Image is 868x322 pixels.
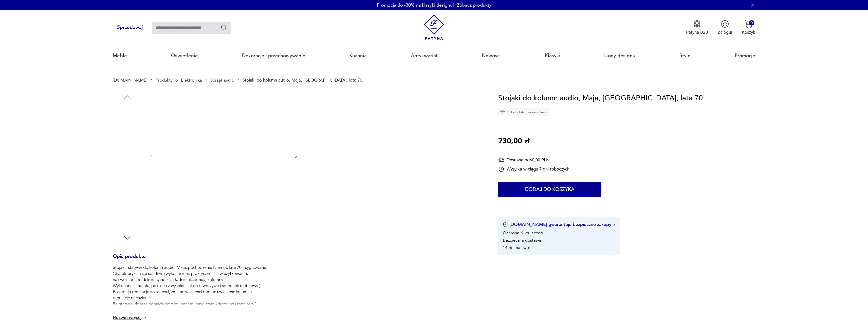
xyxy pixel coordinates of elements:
[745,20,752,28] img: Ikona koszyka
[749,20,754,26] div: 0
[171,44,198,67] a: Oświetlenie
[735,44,755,67] a: Promocje
[113,255,484,265] h3: Opis produktu
[113,78,147,83] a: [DOMAIN_NAME]
[718,29,732,35] p: Zaloguj
[604,44,635,67] a: Ikony designu
[142,315,147,320] img: chevron down
[181,78,202,83] a: Elektronika
[503,237,541,243] li: Bezpieczna dostawa
[742,29,755,35] p: Koszyk
[349,44,367,67] a: Kuchnia
[614,223,615,226] img: Ikona strzałki w prawo
[503,222,508,227] img: Ikona certyfikatu
[113,104,142,133] img: Zdjęcie produktu Stojaki do kolumn audio, Maja, Niemcy, lata 70.
[500,110,505,115] img: Ikona diamentu
[210,78,234,83] a: Sprzęt audio
[421,14,447,40] img: Patyna - sklep z meblami i dekoracjami vintage
[220,24,228,31] button: Szukaj
[718,20,732,35] button: Zaloguj
[113,169,142,198] img: Zdjęcie produktu Stojaki do kolumn audio, Maja, Niemcy, lata 70.
[503,230,543,236] li: Ochrona Kupującego
[113,315,147,320] button: Rozwiń więcej
[693,20,701,28] img: Ikona medalu
[498,108,549,116] div: Unikat - tylko jedna sztuka!
[503,245,532,251] li: 14 dni na zwrot
[160,92,287,219] img: Zdjęcie produktu Stojaki do kolumn audio, Maja, Niemcy, lata 70.
[482,44,501,67] a: Nowości
[686,20,708,35] a: Ikona medaluPatyna B2B
[243,78,363,83] p: Stojaki do kolumn audio, Maja, [GEOGRAPHIC_DATA], lata 70.
[742,20,755,35] button: 0Koszyk
[113,26,147,30] a: Sprzedawaj
[457,2,491,8] a: Zobacz produkty
[679,44,691,67] a: Style
[686,20,708,35] button: Patyna B2B
[686,29,708,35] p: Patyna B2B
[498,157,504,163] img: Ikona dostawy
[498,182,601,197] button: Dodaj do koszyka
[113,201,142,230] img: Zdjęcie produktu Stojaki do kolumn audio, Maja, Niemcy, lata 70.
[411,44,438,67] a: Antykwariat
[113,44,127,67] a: Meble
[721,20,729,28] img: Ikonka użytkownika
[377,2,454,8] p: Promocja do -30% na klasyki designu!
[498,157,569,163] div: Dostawa od 60,00 PLN
[113,136,142,165] img: Zdjęcie produktu Stojaki do kolumn audio, Maja, Niemcy, lata 70.
[498,136,530,147] p: 730,00 zł
[545,44,560,67] a: Klasyki
[498,166,569,172] div: Wysyłka w ciągu 7 dni roboczych
[156,78,173,83] a: Produkty
[503,221,615,228] button: [DOMAIN_NAME] gwarantuje bezpieczne zakupy
[242,44,305,67] a: Dekoracje i przechowywanie
[498,92,705,104] h1: Stojaki do kolumn audio, Maja, [GEOGRAPHIC_DATA], lata 70.
[113,22,147,33] button: Sprzedawaj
